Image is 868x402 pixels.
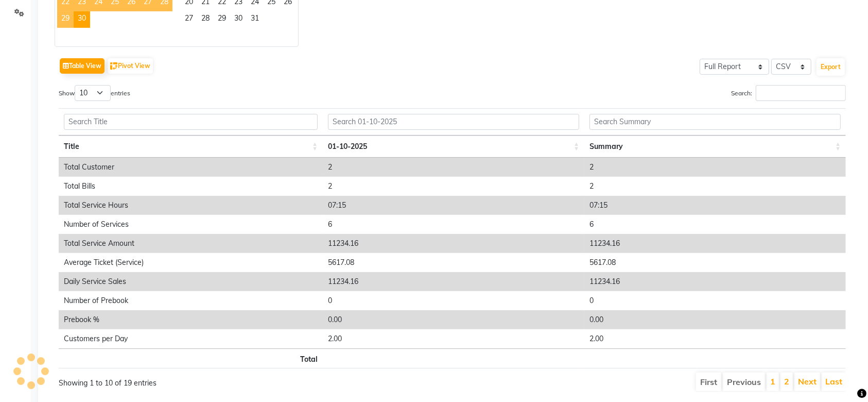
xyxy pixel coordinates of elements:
td: Average Ticket (Service) [59,253,323,272]
span: 27 [181,11,197,28]
input: Search Title [64,114,318,130]
td: Daily Service Sales [59,272,323,291]
div: Tuesday, September 30, 2025 [74,11,90,28]
td: 11234.16 [323,234,584,253]
input: Search 01-10-2025 [328,114,579,130]
td: 0 [584,291,846,310]
button: Pivot View [108,58,153,74]
td: 2 [584,158,846,177]
div: Friday, October 31, 2025 [247,11,263,28]
div: Monday, October 27, 2025 [181,11,197,28]
td: Number of Prebook [59,291,323,310]
th: Total [59,348,323,368]
td: 2.00 [584,329,846,348]
td: 2 [323,158,584,177]
td: 11234.16 [323,272,584,291]
td: Total Service Amount [59,234,323,253]
td: 5617.08 [323,253,584,272]
th: Title: activate to sort column ascending [59,136,323,158]
button: Table View [60,58,105,74]
td: 5617.08 [584,253,846,272]
span: 28 [197,11,214,28]
label: Show entries [59,85,130,101]
td: Prebook % [59,310,323,329]
button: Export [817,58,845,76]
td: 2.00 [323,329,584,348]
td: 0.00 [323,310,584,329]
td: Total Customer [59,158,323,177]
a: Last [825,376,842,387]
img: pivot.png [110,62,118,70]
td: 2 [584,177,846,196]
td: Number of Services [59,215,323,234]
span: 30 [74,11,90,28]
div: Thursday, October 30, 2025 [230,11,247,28]
td: 6 [323,215,584,234]
a: 2 [784,376,789,387]
td: 6 [584,215,846,234]
th: 01-10-2025: activate to sort column ascending [323,136,584,158]
span: 31 [247,11,263,28]
span: 30 [230,11,247,28]
td: 0 [323,291,584,310]
div: Showing 1 to 10 of 19 entries [59,372,378,389]
td: 2 [323,177,584,196]
th: Summary: activate to sort column ascending [584,136,846,158]
a: Next [798,376,817,387]
td: Total Bills [59,177,323,196]
span: 29 [57,11,74,28]
div: Tuesday, October 28, 2025 [197,11,214,28]
td: 07:15 [584,196,846,215]
div: Wednesday, October 29, 2025 [214,11,230,28]
td: Customers per Day [59,329,323,348]
div: Monday, September 29, 2025 [57,11,74,28]
td: 11234.16 [584,272,846,291]
td: 11234.16 [584,234,846,253]
span: 29 [214,11,230,28]
a: 1 [770,376,775,387]
input: Search Summary [589,114,841,130]
td: 0.00 [584,310,846,329]
input: Search: [756,85,846,101]
td: 07:15 [323,196,584,215]
label: Search: [731,85,846,101]
select: Showentries [75,85,111,101]
td: Total Service Hours [59,196,323,215]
